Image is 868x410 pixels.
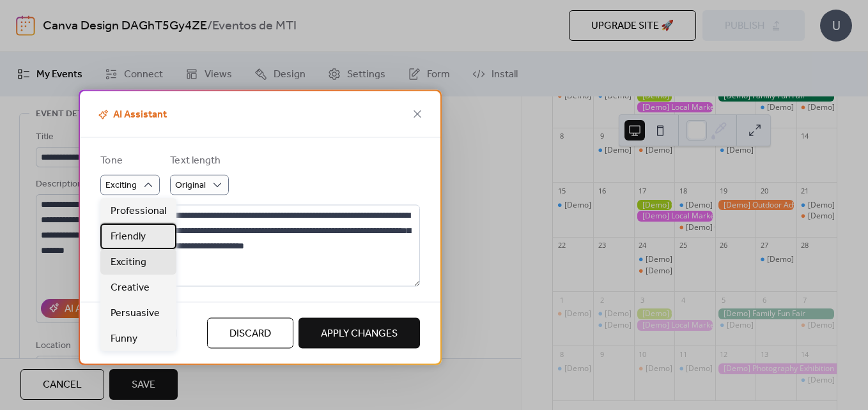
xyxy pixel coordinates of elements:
[175,177,206,194] span: Original
[207,318,293,349] button: Discard
[95,107,167,123] span: AI Assistant
[111,229,146,245] span: Friendly
[111,204,166,219] span: Professional
[111,280,150,296] span: Creative
[298,318,420,349] button: Apply Changes
[105,177,137,194] span: Exciting
[321,326,398,342] span: Apply Changes
[100,153,157,169] div: Tone
[111,306,160,321] span: Persuasive
[229,326,271,342] span: Discard
[111,255,146,270] span: Exciting
[170,153,226,169] div: Text length
[111,331,137,347] span: Funny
